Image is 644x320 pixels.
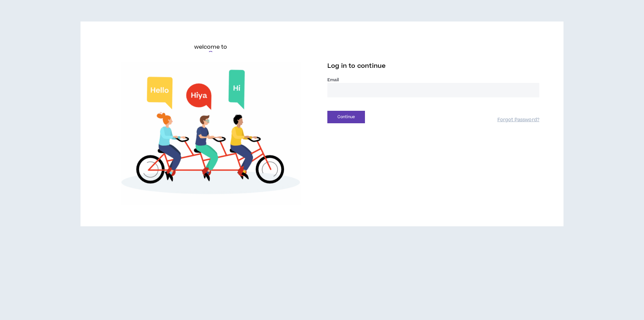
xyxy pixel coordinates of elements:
span: Log in to continue [327,62,386,70]
button: Continue [327,111,365,123]
a: Forgot Password? [497,117,539,123]
h6: welcome to [194,43,227,51]
img: Welcome to Wripple [105,62,317,205]
label: Email [327,77,539,83]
